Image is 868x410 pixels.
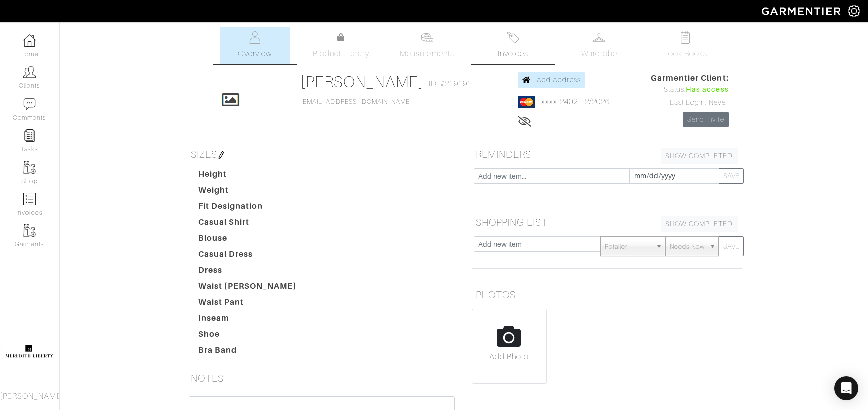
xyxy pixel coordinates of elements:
[472,212,742,232] h5: SHOPPING LIST
[23,224,36,237] img: garments-icon-b7da505a4dc4fd61783c78ac3ca0ef83fa9d6f193b1c9dc38574b1d14d53ca28.png
[651,97,729,108] div: Last Login: Never
[498,48,528,60] span: Invoices
[191,216,305,232] dt: Casual Shirt
[191,344,305,360] dt: Bra Band
[191,280,305,296] dt: Waist [PERSON_NAME]
[191,328,305,344] dt: Shoe
[191,184,305,200] dt: Weight
[593,31,605,44] img: wardrobe-487a4870c1b7c33e795ec22d11cfc2ed9d08956e64fb3008fe2437562e282088.svg
[651,84,729,95] div: Status:
[191,296,305,312] dt: Waist Pant
[300,98,412,105] a: [EMAIL_ADDRESS][DOMAIN_NAME]
[191,200,305,216] dt: Fit Designation
[220,27,290,64] a: Overview
[518,96,535,108] img: mastercard-2c98a0d54659f76b027c6839bea21931c3e23d06ea5b2b5660056f2e14d2f154.png
[23,98,36,110] img: comment-icon-a0a6a9ef722e966f86d9cbdc48e553b5cf19dbc54f86b18d962a5391bc8f6eb6.png
[191,168,305,184] dt: Height
[605,237,652,257] span: Retailer
[191,248,305,264] dt: Casual Dress
[217,151,225,159] img: pen-cf24a1663064a2ec1b9c1bd2387e9de7a2fa800b781884d57f21acf72779bad2.png
[392,27,462,64] a: Measurements
[757,2,848,20] img: garmentier-logo-header-white-b43fb05a5012e4ada735d5af1a66efaba907eab6374d6393d1fbf88cb4ef424d.png
[651,72,729,84] span: Garmentier Client:
[719,236,744,256] button: SAVE
[663,48,708,60] span: Look Books
[661,148,738,164] a: SHOW COMPLETED
[313,48,369,60] span: Product Library
[429,78,472,90] span: ID: #219191
[421,31,433,44] img: measurements-466bbee1fd09ba9460f595b01e5d73f9e2bff037440d3c8f018324cb6cdf7a4a.svg
[661,216,738,232] a: SHOW COMPLETED
[472,144,742,164] h5: REMINDERS
[683,112,729,127] a: Send Invite
[191,232,305,248] dt: Blouse
[478,27,548,64] a: Invoices
[191,312,305,328] dt: Inseam
[474,236,601,252] input: Add new item
[472,285,742,305] h5: PHOTOS
[518,72,585,88] a: Add Address
[23,34,36,47] img: dashboard-icon-dbcd8f5a0b271acd01030246c82b418ddd0df26cd7fceb0bd07c9910d44c42f6.png
[719,168,744,184] button: SAVE
[400,48,454,60] span: Measurements
[537,76,581,84] span: Add Address
[474,168,630,184] input: Add new item...
[541,97,610,106] a: xxxx-2402 - 2/2026
[507,31,519,44] img: orders-27d20c2124de7fd6de4e0e44c1d41de31381a507db9b33961299e4e07d508b8c.svg
[238,48,271,60] span: Overview
[23,66,36,78] img: clients-icon-6bae9207a08558b7cb47a8932f037763ab4055f8c8b6bfacd5dc20c3e0201464.png
[564,27,634,64] a: Wardrobe
[23,193,36,205] img: orders-icon-0abe47150d42831381b5fb84f609e132dff9fe21cb692f30cb5eec754e2cba89.png
[848,5,860,17] img: gear-icon-white-bd11855cb880d31180b6d7d6211b90ccbf57a29d726f0c71d8c61bd08dd39cc2.png
[650,27,720,64] a: Look Books
[670,237,705,257] span: Needs Now
[581,48,617,60] span: Wardrobe
[834,376,858,400] div: Open Intercom Messenger
[686,84,729,95] span: Has access
[187,144,457,164] h5: SIZES
[23,161,36,174] img: garments-icon-b7da505a4dc4fd61783c78ac3ca0ef83fa9d6f193b1c9dc38574b1d14d53ca28.png
[249,31,261,44] img: basicinfo-40fd8af6dae0f16599ec9e87c0ef1c0a1fdea2edbe929e3d69a839185d80c458.svg
[191,264,305,280] dt: Dress
[306,32,376,60] a: Product Library
[23,129,36,142] img: reminder-icon-8004d30b9f0a5d33ae49ab947aed9ed385cf756f9e5892f1edd6e32f2345188e.png
[679,31,691,44] img: todo-9ac3debb85659649dc8f770b8b6100bb5dab4b48dedcbae339e5042a72dfd3cc.svg
[187,368,457,388] h5: NOTES
[300,73,424,91] a: [PERSON_NAME]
